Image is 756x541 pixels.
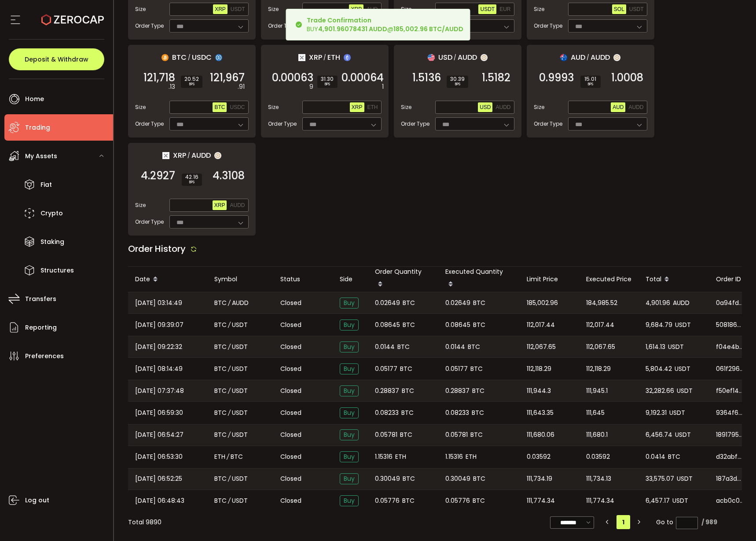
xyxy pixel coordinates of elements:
[571,52,585,63] span: AUD
[400,364,412,374] span: BTC
[214,496,227,506] span: BTC
[534,5,544,13] span: Size
[341,73,384,82] span: 0.00064
[586,474,611,484] span: 111,734.13
[214,342,227,352] span: BTC
[228,386,231,396] em: /
[327,52,340,63] span: ETH
[482,73,510,82] span: 1.5182
[280,452,301,461] span: Closed
[350,102,364,112] button: XRP
[185,180,198,185] i: BPS
[499,6,510,12] span: EUR
[25,494,49,507] span: Log out
[231,6,245,12] span: USDT
[135,474,182,484] span: [DATE] 06:52:25
[646,452,665,462] span: 0.0414
[438,267,520,292] div: Executed Quantity
[135,320,183,330] span: [DATE] 09:39:07
[228,408,231,418] em: /
[340,407,359,418] span: Buy
[375,430,397,440] span: 0.05781
[454,54,456,62] em: /
[646,342,665,352] span: 1,614.13
[213,102,227,112] button: BTC
[340,495,359,506] span: Buy
[587,54,589,62] em: /
[584,82,597,87] i: BPS
[495,104,510,110] span: AUDD
[527,408,554,418] span: 111,643.35
[228,496,231,506] em: /
[402,496,415,506] span: BTC
[481,54,488,61] img: zuPXiwguUFiBOIQyqLOiXsnnNitlx7q4LCwEbLHADjIpTka+Lip0HH8D0VTrd02z+wEAAAAASUVORK5CYII=
[298,54,305,61] img: xrp_portfolio.png
[579,274,639,284] div: Executed Price
[9,48,104,70] button: Deposit & Withdraw
[214,364,227,374] span: BTC
[375,386,399,396] span: 0.28837
[321,76,334,82] span: 31.30
[368,267,438,292] div: Order Quantity
[473,298,485,308] span: BTC
[473,474,485,484] span: BTC
[280,496,301,505] span: Closed
[213,4,228,14] button: XRP
[586,496,614,506] span: 111,774.34
[651,446,756,541] iframe: Chat Widget
[340,363,359,374] span: Buy
[445,298,470,308] span: 0.02649
[228,320,231,330] em: /
[365,4,379,14] button: AUD
[214,104,225,110] span: BTC
[613,54,620,61] img: zuPXiwguUFiBOIQyqLOiXsnnNitlx7q4LCwEbLHADjIpTka+Lip0HH8D0VTrd02z+wEAAAAASUVORK5CYII=
[586,408,605,418] span: 111,645
[25,150,57,163] span: My Assets
[584,76,597,82] span: 15.01
[214,430,227,440] span: BTC
[716,386,744,396] span: f50ef142-9554-4ac1-9a38-43472738b38a
[539,73,574,82] span: 0.9993
[213,171,245,180] span: 4.3108
[228,298,231,308] em: /
[40,207,63,220] span: Crypto
[280,386,301,396] span: Closed
[232,496,248,506] span: USDT
[214,408,227,418] span: BTC
[232,298,249,308] span: AUDD
[228,102,246,112] button: USDC
[445,386,470,396] span: 0.28837
[677,386,693,396] span: USDT
[25,293,56,305] span: Transfers
[534,120,562,128] span: Order Type
[716,364,744,374] span: 061f296e-61fe-473c-bcdd-b02cb16ee2df
[445,452,463,462] span: 1.15316
[586,320,614,330] span: 112,017.44
[188,54,191,62] em: /
[445,474,470,484] span: 0.30049
[586,342,615,352] span: 112,067.65
[351,6,362,12] span: XRP
[40,264,74,277] span: Structures
[473,320,485,330] span: BTC
[215,6,226,12] span: XRP
[586,430,608,440] span: 111,680.1
[229,4,247,14] button: USDT
[272,73,313,82] span: 0.00063
[445,320,470,330] span: 0.08645
[214,298,227,308] span: BTC
[629,6,644,12] span: USDT
[214,474,227,484] span: BTC
[268,103,279,111] span: Size
[403,320,415,330] span: BTC
[214,202,225,208] span: XRP
[273,274,333,284] div: Status
[675,320,691,330] span: USDT
[375,364,397,374] span: 0.05177
[628,104,643,110] span: AUDD
[340,473,359,484] span: Buy
[375,320,400,330] span: 0.08645
[210,73,245,82] span: 121,967
[646,496,670,506] span: 6,457.17
[527,496,555,506] span: 111,774.34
